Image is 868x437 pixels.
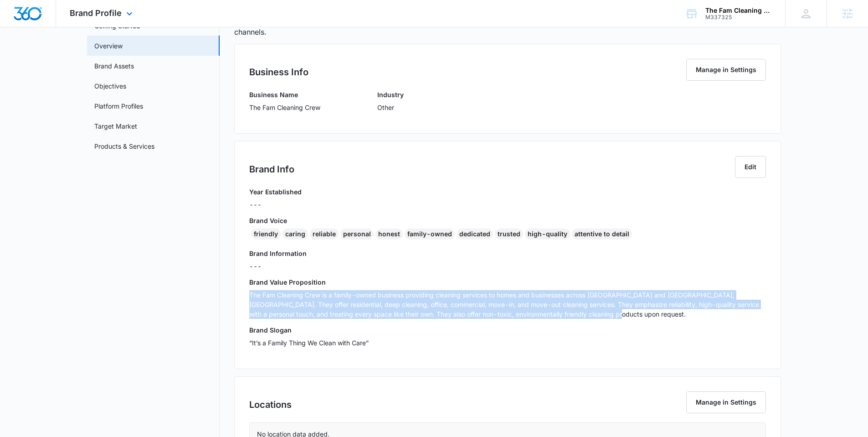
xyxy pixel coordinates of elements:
[705,14,772,21] div: account id
[70,8,122,18] span: Brand Profile
[94,41,123,51] a: Overview
[340,229,374,239] div: personal
[377,103,404,112] p: Other
[249,277,766,287] h3: Brand Value Proposition
[282,229,308,239] div: caring
[249,325,766,335] h3: Brand Slogan
[249,65,308,79] h2: Business Info
[249,290,766,319] p: The Fam Cleaning Crew is a family-owned business providing cleaning services to homes and busines...
[572,229,632,239] div: attentive to detail
[249,249,766,258] h3: Brand Information
[94,21,140,31] a: Getting Started
[249,187,302,197] h3: Year Established
[686,391,766,413] button: Manage in Settings
[735,156,766,178] button: Edit
[249,90,320,99] h3: Business Name
[249,200,302,209] p: ---
[249,338,766,348] p: “It’s a Family Thing We Clean with Care”
[94,81,126,91] a: Objectives
[94,121,137,131] a: Target Market
[94,61,134,71] a: Brand Assets
[405,229,455,239] div: family-owned
[377,90,404,99] h3: Industry
[94,101,143,111] a: Platform Profiles
[310,229,339,239] div: reliable
[249,162,294,176] h2: Brand Info
[457,229,493,239] div: dedicated
[686,59,766,81] button: Manage in Settings
[495,229,523,239] div: trusted
[525,229,570,239] div: high-quality
[249,261,766,271] p: ---
[375,229,403,239] div: honest
[249,103,320,112] p: The Fam Cleaning Crew
[249,398,292,411] h2: Locations
[251,229,281,239] div: friendly
[249,216,766,225] h3: Brand Voice
[705,7,772,14] div: account name
[94,141,154,151] a: Products & Services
